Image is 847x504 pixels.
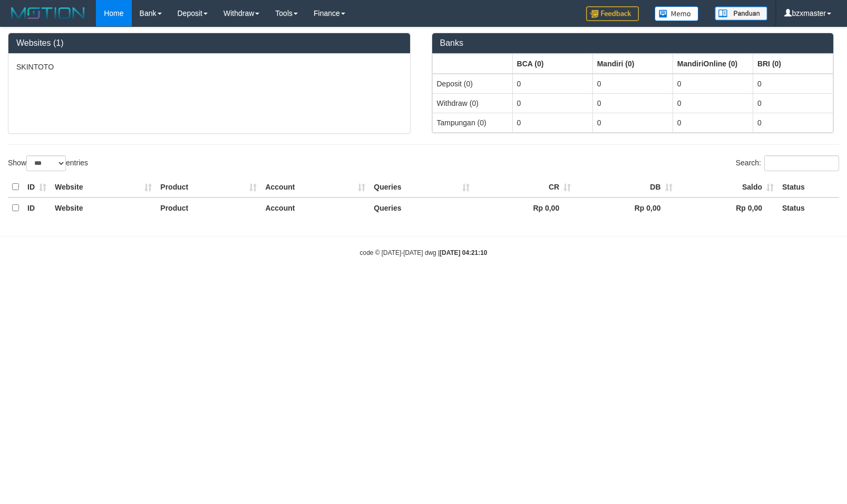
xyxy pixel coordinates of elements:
[23,197,51,218] th: ID
[16,38,402,48] h3: Websites (1)
[512,74,592,94] td: 0
[753,93,833,113] td: 0
[369,197,473,218] th: Queries
[764,155,839,171] input: Search:
[474,197,575,218] th: Rp 0,00
[432,74,512,94] td: Deposit (0)
[156,177,261,197] th: Product
[677,197,778,218] th: Rp 0,00
[655,6,699,21] img: Button%20Memo.svg
[156,197,261,218] th: Product
[51,177,156,197] th: Website
[512,93,592,113] td: 0
[360,249,488,256] small: code © [DATE]-[DATE] dwg |
[474,177,575,197] th: CR
[592,74,673,94] td: 0
[440,249,487,256] strong: [DATE] 04:21:10
[753,74,833,94] td: 0
[575,177,676,197] th: DB
[753,113,833,132] td: 0
[753,54,833,74] th: Group: activate to sort column ascending
[673,113,753,132] td: 0
[23,177,51,197] th: ID
[778,197,839,218] th: Status
[592,54,673,74] th: Group: activate to sort column ascending
[715,6,767,21] img: panduan.png
[512,113,592,132] td: 0
[16,62,402,72] p: SKINTOTO
[261,197,369,218] th: Account
[592,113,673,132] td: 0
[51,197,156,218] th: Website
[673,93,753,113] td: 0
[432,93,512,113] td: Withdraw (0)
[736,155,839,171] label: Search:
[440,38,826,48] h3: Banks
[8,155,88,171] label: Show entries
[673,74,753,94] td: 0
[369,177,473,197] th: Queries
[261,177,369,197] th: Account
[677,177,778,197] th: Saldo
[26,155,66,171] select: Showentries
[575,197,676,218] th: Rp 0,00
[8,5,88,21] img: MOTION_logo.png
[586,6,639,21] img: Feedback.jpg
[778,177,839,197] th: Status
[432,113,512,132] td: Tampungan (0)
[432,54,512,74] th: Group: activate to sort column ascending
[673,54,753,74] th: Group: activate to sort column ascending
[512,54,592,74] th: Group: activate to sort column ascending
[592,93,673,113] td: 0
